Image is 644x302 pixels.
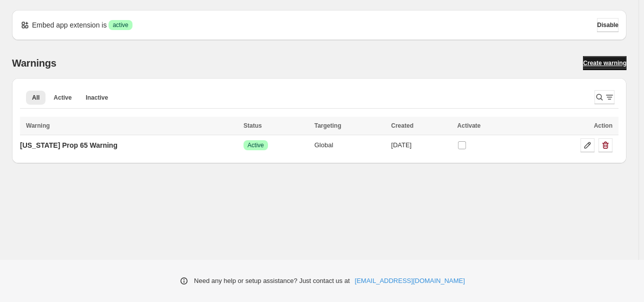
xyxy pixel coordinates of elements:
span: Targeting [314,122,341,129]
span: Action [594,122,612,129]
span: Status [243,122,262,129]
div: Global [314,140,385,150]
span: Inactive [85,94,108,102]
span: Warning [26,122,50,129]
h2: Warnings [12,57,56,69]
span: All [32,94,39,102]
span: active [112,21,128,29]
a: Create warning [583,56,626,70]
a: [US_STATE] Prop 65 Warning [20,137,117,153]
p: Embed app extension is [32,20,106,30]
span: Activate [457,122,481,129]
p: [US_STATE] Prop 65 Warning [20,140,117,150]
a: [EMAIL_ADDRESS][DOMAIN_NAME] [355,276,465,286]
button: Disable [597,18,618,32]
span: Create warning [583,59,626,67]
span: Active [53,94,71,102]
div: [DATE] [391,140,451,150]
button: Search and filter results [594,90,614,104]
span: Disable [597,21,618,29]
span: Created [391,122,413,129]
span: Active [247,141,264,149]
